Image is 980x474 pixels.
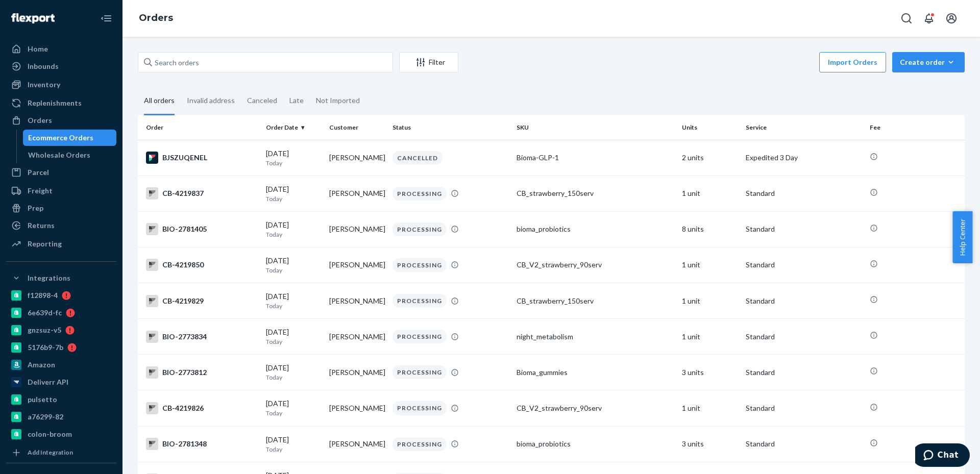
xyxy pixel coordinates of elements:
td: [PERSON_NAME] [325,390,388,426]
td: 1 unit [678,319,741,355]
div: a76299-82 [28,412,63,422]
div: PROCESSING [393,401,447,415]
div: Integrations [28,273,70,283]
button: Integrations [6,270,116,286]
p: Today [266,373,321,382]
td: 8 units [678,211,741,247]
div: Amazon [28,360,55,370]
div: BIO-2781405 [146,223,258,235]
a: Returns [6,217,116,234]
a: Orders [139,12,173,23]
div: Customer [329,123,384,132]
a: Add Integration [6,446,116,459]
div: Late [289,87,304,114]
td: 1 unit [678,176,741,211]
th: Status [388,115,512,140]
a: Freight [6,183,116,199]
div: Bioma-GLP-1 [517,153,674,163]
a: Amazon [6,357,116,373]
div: Create order [900,57,957,67]
p: Today [266,266,321,275]
div: [DATE] [266,291,321,310]
p: Today [266,302,321,310]
div: Canceled [247,87,277,114]
button: Close Navigation [96,8,116,29]
div: Freight [28,186,53,196]
div: Replenishments [28,98,82,108]
div: BJSZUQENEL [146,152,258,164]
td: [PERSON_NAME] [325,355,388,390]
div: Filter [400,57,458,67]
a: Deliverr API [6,374,116,390]
th: Units [678,115,741,140]
div: [DATE] [266,220,321,239]
div: Add Integration [28,448,73,457]
td: 2 units [678,140,741,176]
p: Standard [746,439,862,449]
div: CB-4219829 [146,295,258,307]
div: [DATE] [266,435,321,454]
div: PROCESSING [393,330,447,343]
p: Today [266,230,321,239]
td: 1 unit [678,247,741,283]
div: CB-4219837 [146,187,258,199]
a: Wholesale Orders [23,147,117,163]
div: CB_V2_strawberry_90serv [517,403,674,413]
a: Home [6,41,116,57]
div: Ecommerce Orders [28,133,93,143]
th: Service [742,115,866,140]
td: [PERSON_NAME] [325,283,388,319]
a: Inventory [6,77,116,93]
div: bioma_probiotics [517,224,674,234]
p: Expedited 3 Day [746,153,862,163]
div: Deliverr API [28,377,68,387]
p: Today [266,159,321,167]
a: Parcel [6,164,116,181]
a: Replenishments [6,95,116,111]
td: [PERSON_NAME] [325,247,388,283]
a: Orders [6,112,116,129]
td: [PERSON_NAME] [325,176,388,211]
div: 6e639d-fc [28,308,62,318]
p: Standard [746,188,862,198]
div: BIO-2773812 [146,366,258,379]
iframe: Opens a widget where you can chat to one of our agents [915,443,970,469]
a: 6e639d-fc [6,305,116,321]
input: Search orders [138,52,393,72]
a: Ecommerce Orders [23,130,117,146]
p: Standard [746,296,862,306]
div: CB-4219826 [146,402,258,414]
div: Parcel [28,167,49,178]
th: Fee [866,115,965,140]
div: bioma_probiotics [517,439,674,449]
div: Returns [28,220,55,231]
a: Reporting [6,236,116,252]
div: BIO-2781348 [146,438,258,450]
td: [PERSON_NAME] [325,211,388,247]
div: [DATE] [266,148,321,167]
button: Open notifications [919,8,939,29]
button: Import Orders [819,52,886,72]
p: Today [266,445,321,454]
a: Inbounds [6,58,116,74]
a: f12898-4 [6,287,116,304]
div: All orders [144,87,175,115]
td: [PERSON_NAME] [325,426,388,462]
button: Help Center [952,211,972,263]
a: a76299-82 [6,409,116,425]
div: [DATE] [266,363,321,382]
button: Open Search Box [896,8,917,29]
th: Order Date [262,115,325,140]
p: Today [266,337,321,346]
div: PROCESSING [393,437,447,451]
a: Prep [6,200,116,216]
td: 1 unit [678,390,741,426]
div: [DATE] [266,327,321,346]
a: gnzsuz-v5 [6,322,116,338]
div: PROCESSING [393,258,447,272]
div: [DATE] [266,256,321,275]
div: BIO-2773834 [146,331,258,343]
div: Wholesale Orders [28,150,90,160]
